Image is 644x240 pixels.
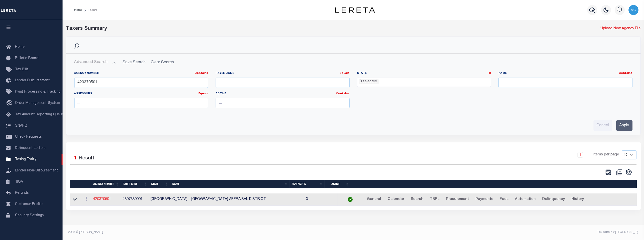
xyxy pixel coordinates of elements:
th: Assessors: activate to sort column ascending [290,180,325,188]
span: Customer Profile [15,202,43,206]
input: Cancel [593,120,612,131]
a: Equals [340,72,350,75]
span: Delinquent Letters [15,146,46,150]
img: logo-dark.svg [335,7,375,13]
a: Procurement [444,195,471,203]
button: Advanced Search [74,58,116,67]
td: [GEOGRAPHIC_DATA] [149,193,189,206]
input: ... [216,78,350,88]
a: Calendar [385,195,406,203]
a: Automation [513,195,538,203]
input: ... [74,78,208,88]
span: Order Management System [15,101,60,105]
a: Contains [195,72,208,75]
span: Tax Amount Reporting Queue [15,113,64,116]
li: Taxers [83,8,98,12]
img: svg+xml;base64,PHN2ZyB4bWxucz0iaHR0cDovL3d3dy53My5vcmcvMjAwMC9zdmciIHBvaW50ZXItZXZlbnRzPSJub25lIi... [628,5,638,15]
th: State: activate to sort column ascending [149,180,170,188]
a: 420370501 [93,197,111,201]
input: ... [74,98,208,108]
div: 2025 © [PERSON_NAME]. [65,230,353,234]
a: History [569,195,586,203]
a: Contains [619,72,632,75]
span: Taxing Entity [15,158,36,161]
a: TBRs [428,195,442,203]
td: 3 [304,193,337,206]
input: ... [216,98,350,108]
span: Items per page [594,152,619,158]
span: Check Requests [15,135,42,139]
span: Lender Non-Disbursement [15,169,58,172]
td: 4807380001 [121,193,149,206]
a: Fees [497,195,511,203]
label: Active [216,92,350,96]
a: In [488,72,491,75]
span: Home [15,45,25,49]
label: Agency Number [74,71,208,76]
img: check-icon-green.svg [348,197,353,202]
a: Contains [336,92,350,95]
div: Taxers Summary [66,25,495,33]
a: Equals [198,92,208,95]
th: Name: activate to sort column ascending [170,180,290,188]
th: Active: activate to sort column ascending [325,180,351,188]
span: SNAPQ [15,124,27,127]
span: Lender Disbursement [15,79,50,82]
a: Home [74,9,83,12]
a: Upload New Agency File [601,26,641,32]
span: Bulletin Board [15,57,39,60]
li: 0 selected [359,79,379,85]
th: Agency Number: activate to sort column ascending [91,180,121,188]
a: Payments [473,195,495,203]
label: Result [79,154,95,162]
td: [GEOGRAPHIC_DATA] APPRAISAL DISTRICT [189,193,304,206]
a: Delinquency [540,195,567,203]
label: Name [498,71,632,76]
label: Payee Code [216,71,350,76]
a: 1 [577,152,583,158]
a: General [365,195,383,203]
i: travel_explore [6,100,14,107]
label: State [357,71,491,76]
span: Tax Bills [15,68,29,71]
input: ... [498,78,632,88]
label: Assessors [74,92,208,96]
input: Apply [616,120,632,131]
span: TIQA [15,180,23,183]
th: Payee Code: activate to sort column ascending [121,180,149,188]
span: 1 [74,156,77,161]
span: Security Settings [15,214,44,217]
div: Tax Admin v.[TECHNICAL_ID] [357,230,638,234]
span: Refunds [15,191,29,195]
a: Search [408,195,426,203]
span: Pymt Processing & Tracking [15,90,61,94]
